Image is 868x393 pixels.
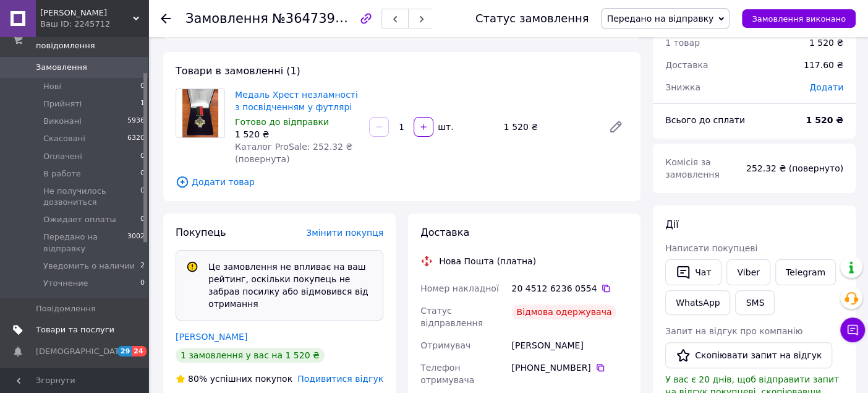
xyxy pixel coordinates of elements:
[176,65,300,77] span: Товари в замовленні (1)
[235,117,329,127] span: Готово до відправки
[809,37,843,49] div: 1 520 ₴
[420,363,474,385] span: Телефон отримувача
[43,116,82,127] span: Виконані
[420,283,499,293] span: Номер накладної
[43,214,116,225] span: Ожидает оплаты
[140,186,145,208] span: 0
[511,282,628,295] div: 20 4512 6236 0554
[43,151,82,162] span: Оплачені
[420,227,469,238] span: Доставка
[36,367,114,389] span: Показники роботи компанії
[775,259,836,285] a: Telegram
[176,227,226,238] span: Покупець
[185,11,268,26] span: Замовлення
[435,121,454,133] div: шт.
[36,324,114,335] span: Товари та послуги
[272,11,360,26] span: №364739845
[840,317,865,342] button: Чат з покупцем
[132,346,146,356] span: 24
[43,186,140,208] span: Не получилось дозвониться
[809,82,843,92] span: Додати
[43,133,85,144] span: Скасовані
[36,346,127,357] span: [DEMOGRAPHIC_DATA]
[475,12,589,25] div: Статус замовлення
[806,115,843,125] b: 1 520 ₴
[665,38,700,48] span: 1 товар
[40,7,133,19] span: Король Артур
[140,214,145,225] span: 0
[117,346,132,356] span: 29
[43,261,135,272] span: Уведомить о наличии
[40,19,148,30] div: Ваш ID: 2245712
[176,332,247,342] a: [PERSON_NAME]
[603,114,628,139] a: Редагувати
[36,29,148,51] span: Замовлення та повідомлення
[235,128,359,140] div: 1 520 ₴
[665,115,745,125] span: Всього до сплати
[511,304,616,319] div: Відмова одержувача
[665,157,720,179] span: Комісія за замовлення
[665,326,802,336] span: Запит на відгук про компанію
[140,278,145,289] span: 0
[235,90,358,112] a: Медаль Хрест незламності з посвідченням у футлярі
[176,175,628,189] span: Додати товар
[127,133,145,144] span: 6320
[176,373,292,385] div: успішних покупок
[182,89,219,137] img: Медаль Хрест незламності з посвідченням у футлярі
[43,278,88,289] span: Уточнение
[140,151,145,162] span: 0
[36,303,96,314] span: Повідомлення
[665,342,832,368] button: Скопіювати запит на відгук
[140,81,145,92] span: 0
[127,231,145,254] span: 3002
[176,348,325,363] div: 1 замовлення у вас на 1 520 ₴
[746,163,843,173] span: 252.32 ₴ (повернуто)
[752,14,846,24] span: Замовлення виконано
[726,259,770,285] a: Viber
[665,290,730,315] a: WhatsApp
[665,218,678,230] span: Дії
[420,306,483,328] span: Статус відправлення
[509,334,631,356] div: [PERSON_NAME]
[420,340,470,350] span: Отримувач
[140,168,145,179] span: 0
[43,168,81,179] span: В работе
[43,98,82,110] span: Прийняті
[140,98,145,110] span: 1
[235,142,352,164] span: Каталог ProSale: 252.32 ₴ (повернута)
[499,118,598,136] div: 1 520 ₴
[36,62,87,73] span: Замовлення
[297,374,383,384] span: Подивитися відгук
[665,60,708,70] span: Доставка
[43,231,127,254] span: Передано на відправку
[735,290,775,315] button: SMS
[742,9,856,28] button: Замовлення виконано
[127,116,145,127] span: 5936
[665,243,757,253] span: Написати покупцеві
[511,361,628,374] div: [PHONE_NUMBER]
[161,12,171,25] div: Повернутися назад
[203,261,378,310] div: Це замовлення не впливає на ваш рейтинг, оскільки покупець не забрав посилку або відмовився від о...
[306,228,383,238] span: Змінити покупця
[665,82,700,92] span: Знижка
[796,51,851,79] div: 117.60 ₴
[436,255,539,267] div: Нова Пошта (платна)
[665,259,721,285] button: Чат
[140,261,145,272] span: 2
[188,374,207,384] span: 80%
[43,81,61,92] span: Нові
[606,14,713,24] span: Передано на відправку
